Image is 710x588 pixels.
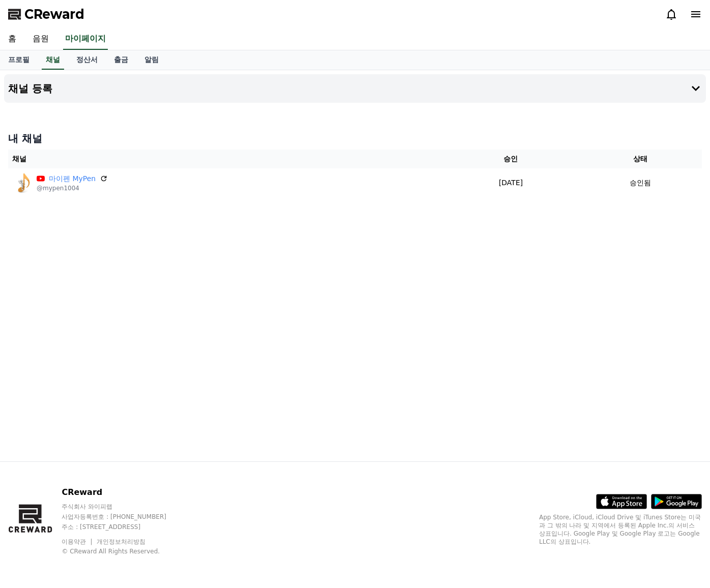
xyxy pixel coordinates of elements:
p: 사업자등록번호 : [PHONE_NUMBER] [62,513,186,521]
a: 알림 [136,50,167,70]
th: 상태 [578,150,702,168]
a: CReward [8,6,84,22]
a: 개인정보처리방침 [97,538,145,545]
span: CReward [24,6,84,22]
p: 주소 : [STREET_ADDRESS] [62,523,186,531]
h4: 채널 등록 [8,83,52,94]
p: @mypen1004 [37,184,108,192]
p: CReward [62,486,186,498]
p: © CReward All Rights Reserved. [62,547,186,555]
p: App Store, iCloud, iCloud Drive 및 iTunes Store는 미국과 그 밖의 나라 및 지역에서 등록된 Apple Inc.의 서비스 상표입니다. Goo... [539,513,702,546]
p: 승인됨 [630,178,651,188]
img: 마이펜 MyPen [12,172,33,193]
th: 채널 [8,150,443,168]
p: [DATE] [448,178,574,188]
button: 채널 등록 [4,74,706,103]
a: 출금 [106,50,136,70]
p: 주식회사 와이피랩 [62,503,186,511]
a: 마이페이지 [63,28,108,50]
a: 정산서 [68,50,106,70]
a: 이용약관 [62,538,94,545]
a: 채널 [42,50,64,70]
a: 마이펜 MyPen [49,173,96,184]
h4: 내 채널 [8,131,702,145]
th: 승인 [443,150,578,168]
a: 음원 [24,28,57,50]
